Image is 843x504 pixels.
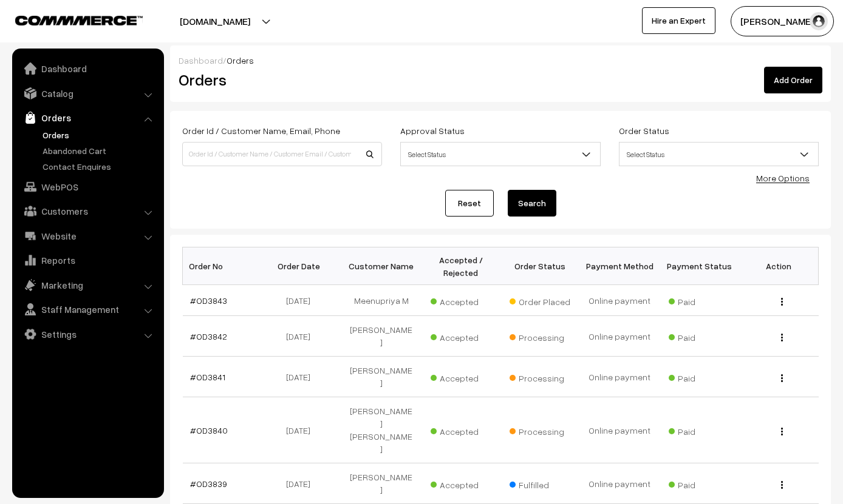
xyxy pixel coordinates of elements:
[401,144,599,165] span: Select Status
[39,144,160,157] a: Abandoned Cart
[190,372,225,382] a: #OD3841
[669,328,729,344] span: Paid
[580,463,660,504] td: Online payment
[445,190,494,217] a: Reset
[669,369,729,385] span: Paid
[580,285,660,316] td: Online payment
[15,12,121,27] a: COMMMERCE
[15,16,143,25] img: COMMMERCE
[341,285,421,316] td: Meenupriya M
[15,107,160,129] a: Orders
[400,142,600,166] span: Select Status
[421,247,500,285] th: Accepted / Rejected
[15,323,160,345] a: Settings
[182,124,340,137] label: Order Id / Customer Name, Email, Phone
[15,58,160,79] a: Dashboard
[764,67,822,93] a: Add Order
[179,70,381,89] h2: Orders
[508,190,556,217] button: Search
[137,6,293,36] button: [DOMAIN_NAME]
[431,369,491,385] span: Accepted
[660,247,739,285] th: Payment Status
[669,292,729,308] span: Paid
[500,247,580,285] th: Order Status
[15,298,160,320] a: Staff Management
[179,54,822,67] div: /
[580,397,660,463] td: Online payment
[179,55,223,66] a: Dashboard
[341,357,421,397] td: [PERSON_NAME]
[262,247,341,285] th: Order Date
[190,295,227,306] a: #OD3843
[580,316,660,357] td: Online payment
[341,247,421,285] th: Customer Name
[669,422,729,438] span: Paid
[15,176,160,198] a: WebPOS
[39,129,160,141] a: Orders
[431,475,491,491] span: Accepted
[781,428,783,435] img: Menu
[669,475,729,491] span: Paid
[15,274,160,296] a: Marketing
[510,369,570,385] span: Processing
[341,316,421,357] td: [PERSON_NAME]
[781,298,783,306] img: Menu
[262,357,341,397] td: [DATE]
[15,200,160,222] a: Customers
[642,7,715,34] a: Hire an Expert
[262,285,341,316] td: [DATE]
[341,397,421,463] td: [PERSON_NAME] [PERSON_NAME]
[619,142,819,166] span: Select Status
[810,12,828,30] img: user
[262,397,341,463] td: [DATE]
[190,331,227,341] a: #OD3842
[431,328,491,344] span: Accepted
[510,292,570,308] span: Order Placed
[431,292,491,308] span: Accepted
[39,160,160,173] a: Contact Enquires
[510,328,570,344] span: Processing
[580,247,660,285] th: Payment Method
[15,249,160,271] a: Reports
[262,463,341,504] td: [DATE]
[15,82,160,104] a: Catalog
[781,374,783,382] img: Menu
[431,422,491,438] span: Accepted
[510,422,570,438] span: Processing
[580,357,660,397] td: Online payment
[15,225,160,247] a: Website
[190,479,227,489] a: #OD3839
[781,481,783,489] img: Menu
[400,124,465,137] label: Approval Status
[619,124,669,137] label: Order Status
[183,247,262,285] th: Order No
[227,55,254,66] span: Orders
[731,6,834,36] button: [PERSON_NAME]
[182,142,382,166] input: Order Id / Customer Name / Customer Email / Customer Phone
[262,316,341,357] td: [DATE]
[739,247,819,285] th: Action
[781,334,783,341] img: Menu
[341,463,421,504] td: [PERSON_NAME]
[190,425,228,435] a: #OD3840
[756,173,810,183] a: More Options
[619,144,818,165] span: Select Status
[510,475,570,491] span: Fulfilled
